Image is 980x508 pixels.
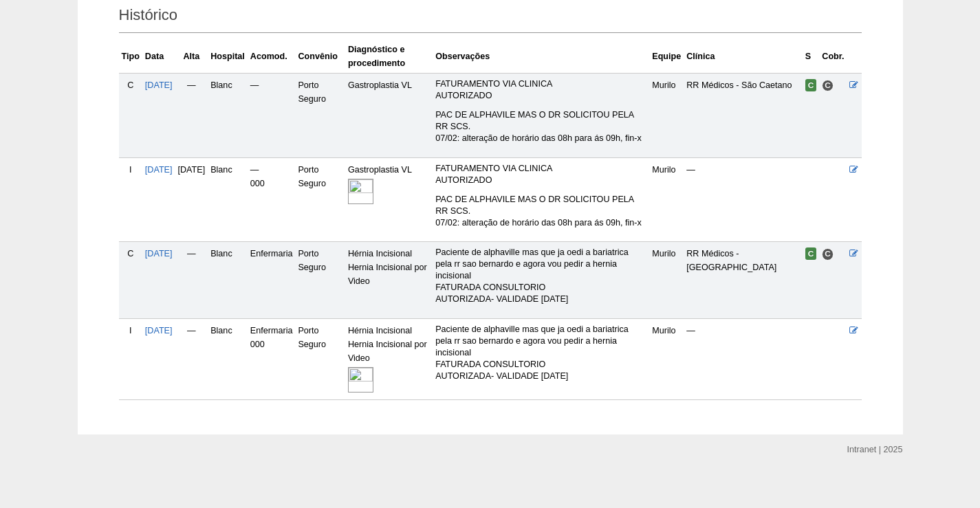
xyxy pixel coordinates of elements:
[847,443,903,456] div: Intranet | 2025
[684,40,802,74] th: Clínica
[119,40,142,74] th: Tipo
[649,318,684,399] td: Murilo
[435,109,646,144] p: PAC DE ALPHAVILE MAS O DR SOLICITOU PELA RR SCS. 07/02: alteração de horário das 08h para ás 09h,...
[175,318,208,399] td: —
[248,318,296,399] td: Enfermaria 000
[345,242,433,318] td: Hérnia Incisional Hernia Incisional por Video
[145,326,173,335] a: [DATE]
[649,40,684,74] th: Equipe
[122,247,140,261] div: C
[684,318,802,399] td: —
[248,242,296,318] td: Enfermaria
[803,40,820,74] th: S
[435,324,646,382] p: Paciente de alphaville mas que ja oedi a bariatrica pela rr sao bernardo e agora vou pedir a hern...
[822,80,834,91] span: Consultório
[435,247,646,305] p: Paciente de alphaville mas que ja oedi a bariatrica pela rr sao bernardo e agora vou pedir a hern...
[295,40,345,74] th: Convênio
[208,157,248,242] td: Blanc
[295,73,345,157] td: Porto Seguro
[178,165,206,175] span: [DATE]
[248,157,296,242] td: — 000
[435,194,646,229] p: PAC DE ALPHAVILE MAS O DR SOLICITOU PELA RR SCS. 07/02: alteração de horário das 08h para ás 09h,...
[345,318,433,399] td: Hérnia Incisional Hernia Incisional por Video
[145,80,173,90] a: [DATE]
[295,318,345,399] td: Porto Seguro
[145,249,173,258] a: [DATE]
[142,40,175,74] th: Data
[295,242,345,318] td: Porto Seguro
[435,78,646,102] p: FATURAMENTO VIA CLINICA AUTORIZADO
[208,242,248,318] td: Blanc
[435,163,646,186] p: FATURAMENTO VIA CLINICA AUTORIZADO
[208,73,248,157] td: Blanc
[122,163,140,177] div: I
[805,247,817,260] span: Confirmada
[433,40,649,74] th: Observações
[649,73,684,157] td: Murilo
[819,40,847,74] th: Cobr.
[248,73,296,157] td: —
[684,73,802,157] td: RR Médicos - São Caetano
[805,79,817,91] span: Confirmada
[684,242,802,318] td: RR Médicos - [GEOGRAPHIC_DATA]
[208,40,248,74] th: Hospital
[175,40,208,74] th: Alta
[295,157,345,242] td: Porto Seguro
[122,324,140,338] div: I
[345,73,433,157] td: Gastroplastia VL
[649,242,684,318] td: Murilo
[345,157,433,242] td: Gastroplastia VL
[822,248,834,260] span: Consultório
[145,165,173,175] a: [DATE]
[649,157,684,242] td: Murilo
[345,40,433,74] th: Diagnóstico e procedimento
[684,157,802,242] td: —
[119,1,862,33] h2: Histórico
[248,40,296,74] th: Acomod.
[208,318,248,399] td: Blanc
[175,242,208,318] td: —
[175,73,208,157] td: —
[122,78,140,92] div: C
